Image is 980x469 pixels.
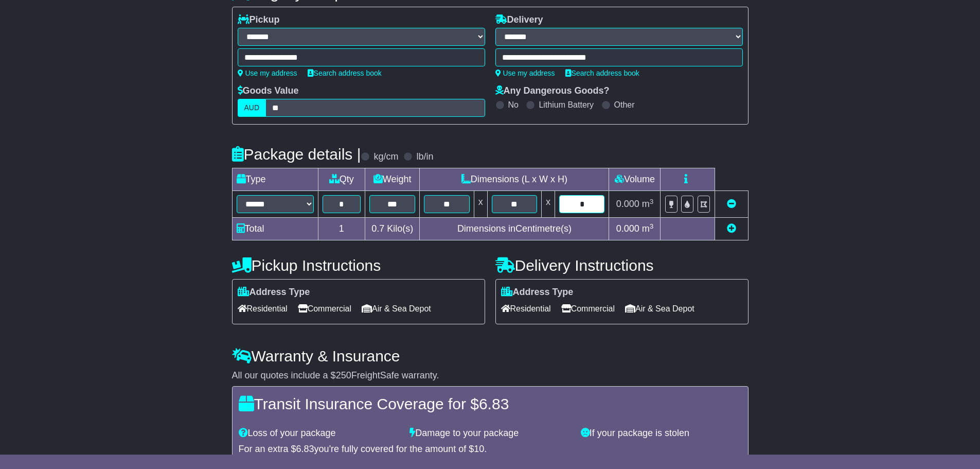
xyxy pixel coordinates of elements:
div: All our quotes include a $ FreightSafe warranty. [232,370,749,381]
td: Qty [318,168,365,191]
h4: Pickup Instructions [232,257,485,274]
label: Any Dangerous Goods? [495,85,610,97]
h4: Warranty & Insurance [232,348,749,364]
span: 250 [336,370,351,380]
span: 6.83 [296,444,314,454]
h4: Delivery Instructions [495,257,749,274]
label: Address Type [501,287,574,298]
a: Use my address [495,69,555,77]
span: 0.000 [616,199,639,209]
label: lb/in [416,151,433,163]
h4: Transit Insurance Coverage for $ [239,395,742,412]
span: Residential [501,301,551,317]
td: Weight [365,168,420,191]
a: Remove this item [727,199,736,209]
div: If your package is stolen [576,428,747,439]
span: m [642,199,654,209]
label: Goods Value [238,85,299,97]
label: Delivery [495,14,543,26]
a: Search address book [308,69,382,77]
span: Air & Sea Depot [362,301,431,317]
td: x [474,191,487,218]
td: Volume [609,168,661,191]
span: Air & Sea Depot [625,301,694,317]
td: Total [232,218,318,240]
span: Residential [238,301,288,317]
label: kg/cm [373,151,398,163]
sup: 3 [650,222,654,230]
span: 10 [474,444,484,454]
td: Kilo(s) [365,218,420,240]
td: Type [232,168,318,191]
div: For an extra $ you're fully covered for the amount of $ . [239,444,742,455]
sup: 3 [650,198,654,205]
span: 0.7 [371,223,384,234]
td: Dimensions in Centimetre(s) [420,218,609,240]
td: 1 [318,218,365,240]
h4: Package details | [232,146,361,163]
span: Commercial [561,301,615,317]
label: Other [614,100,635,110]
label: AUD [238,99,266,117]
td: Dimensions (L x W x H) [420,168,609,191]
a: Search address book [565,69,639,77]
label: Lithium Battery [539,100,594,110]
span: 0.000 [616,223,639,234]
td: x [542,191,555,218]
label: Pickup [238,14,280,26]
label: No [508,100,519,110]
a: Add new item [727,223,736,234]
a: Use my address [238,69,297,77]
span: 6.83 [479,395,509,412]
label: Address Type [238,287,310,298]
span: m [642,223,654,234]
div: Damage to your package [404,428,576,439]
span: Commercial [298,301,351,317]
div: Loss of your package [234,428,405,439]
